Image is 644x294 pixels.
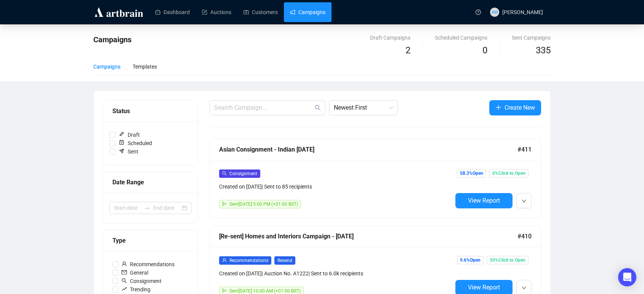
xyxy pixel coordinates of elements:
div: Templates [133,62,157,71]
span: swap-right [144,205,150,211]
span: down [522,199,526,203]
span: 0% Click to Open [489,169,529,177]
span: Trending [119,285,154,294]
span: Recommendations [119,260,178,268]
a: Auctions [202,2,231,22]
span: plus [495,104,501,110]
div: Sent Campaigns [512,34,551,42]
div: Campaigns [93,62,120,71]
a: Campaigns [290,2,325,22]
span: to [144,205,150,211]
input: End date [153,204,180,212]
span: send [222,288,227,293]
span: Consignment [119,277,165,285]
span: Sent [DATE] 10:00 AM (+01:00 BST) [229,288,301,294]
span: General [119,268,151,277]
div: Type [112,236,189,245]
div: Created on [DATE] | Auction No. A1222 | Sent to 6.0k recipients [219,269,452,278]
span: down [522,286,526,290]
span: search [222,171,227,176]
span: [PERSON_NAME] [502,9,543,15]
span: View Report [468,197,500,204]
span: Sent [DATE] 5:00 PM (+01:00 BST) [229,201,298,207]
div: Date Range [112,177,189,187]
div: Draft Campaigns [370,34,410,42]
span: View Report [468,284,500,291]
span: send [222,201,227,206]
span: Sent [115,147,141,156]
a: Asian Consignment - Indian [DATE]#411searchConsignmentCreated on [DATE]| Sent to 85 recipientssen... [210,139,541,218]
span: Create New [505,103,535,112]
span: 0 [482,45,487,56]
span: #411 [517,145,532,154]
button: View Report [455,193,513,208]
span: Recommendations [229,258,268,263]
span: Scheduled [115,139,155,147]
img: logo [93,6,144,18]
span: 9.6% Open [457,256,484,264]
a: Dashboard [155,2,190,22]
span: #410 [517,232,532,241]
div: Open Intercom Messenger [618,268,636,286]
span: question-circle [476,10,481,15]
span: rise [122,286,127,292]
span: Draft [115,131,143,139]
span: user [122,261,127,267]
span: 58.3% Open [457,169,486,177]
span: 335 [536,45,551,56]
div: Status [112,106,189,116]
span: Campaigns [93,35,131,44]
span: Newest First [334,101,393,115]
span: KW [492,9,498,15]
span: Resend [274,256,295,265]
a: Customers [244,2,278,22]
span: mail [122,270,127,275]
div: Asian Consignment - Indian [DATE] [219,145,517,154]
div: [Re-sent] Homes and Interiors Campaign - [DATE] [219,232,517,241]
span: 30% Click to Open [487,256,529,264]
span: Consignment [229,171,257,176]
input: Start date [114,204,141,212]
span: search [122,278,127,283]
button: Create New [489,100,541,115]
div: Scheduled Campaigns [435,34,487,42]
span: user [222,258,227,262]
input: Search Campaign... [214,103,313,112]
span: 2 [405,45,410,56]
div: Created on [DATE] | Sent to 85 recipients [219,182,452,191]
span: search [315,105,321,111]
